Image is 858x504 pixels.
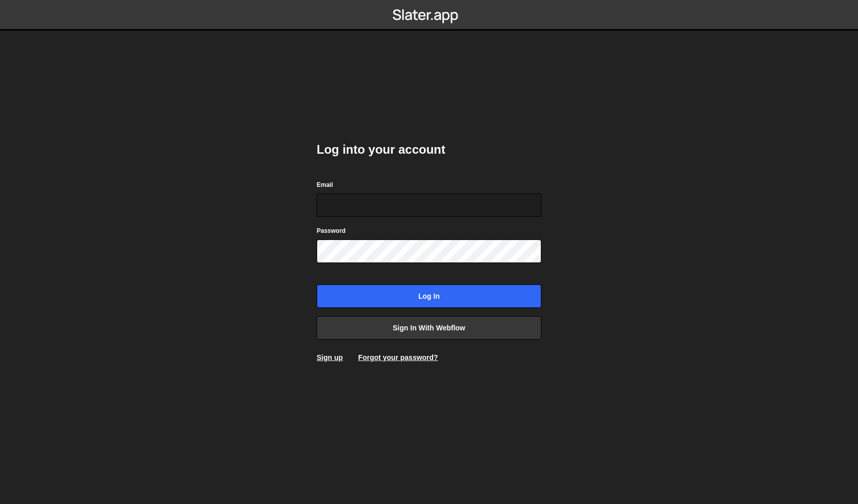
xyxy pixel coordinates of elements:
[317,353,343,362] a: Sign up
[317,141,541,158] h2: Log into your account
[317,226,346,236] label: Password
[358,353,438,362] a: Forgot your password?
[317,316,541,340] a: Sign in with Webflow
[317,180,333,190] label: Email
[317,284,541,308] input: Log in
